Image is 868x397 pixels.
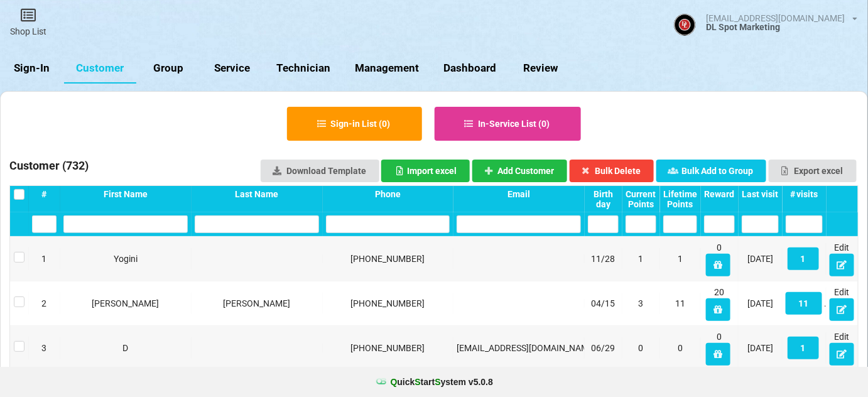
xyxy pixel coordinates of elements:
div: [EMAIL_ADDRESS][DOMAIN_NAME] [457,342,581,354]
div: 11/28 [588,253,619,265]
div: 1 [32,253,57,265]
div: Reward [704,189,735,199]
div: First Name [63,189,188,199]
a: Dashboard [431,53,509,84]
div: 2 [32,297,57,310]
div: 20 [704,286,735,321]
div: Edit [830,286,855,321]
div: [EMAIL_ADDRESS][DOMAIN_NAME] [706,14,845,23]
div: Phone [326,189,450,199]
div: Yogini [63,253,188,265]
div: [DATE] [742,253,779,265]
div: 1 [626,253,656,265]
div: 0 [704,330,735,366]
div: 3 [32,342,57,354]
span: S [415,377,421,387]
span: S [435,377,440,387]
a: Customer [64,53,136,84]
button: 11 [786,292,822,315]
button: Export excel [769,160,857,182]
div: 3 [626,297,656,310]
div: 0 [704,241,735,276]
div: Last visit [742,189,779,199]
div: Email [457,189,581,199]
div: # [32,189,57,199]
b: uick tart ystem v 5.0.8 [391,376,493,388]
a: Technician [264,53,343,84]
div: [PHONE_NUMBER] [326,253,450,265]
div: [PHONE_NUMBER] [326,297,450,310]
span: Q [391,377,398,387]
div: Edit [830,241,855,276]
div: 0 [663,342,697,354]
button: Bulk Delete [570,160,654,182]
h3: Customer ( 732 ) [9,158,89,177]
button: Import excel [381,160,470,182]
img: ACg8ocJBJY4Ud2iSZOJ0dI7f7WKL7m7EXPYQEjkk1zIsAGHMA41r1c4--g=s96-c [674,14,696,36]
div: 0 [626,342,656,354]
div: D [63,342,188,354]
button: Sign-in List (0) [287,107,422,141]
a: Review [508,53,572,84]
div: Current Points [626,189,656,209]
div: Edit [830,330,855,366]
a: Management [343,53,431,84]
div: [DATE] [742,342,779,354]
div: Import excel [394,166,457,175]
div: # visits [786,189,823,199]
div: Birth day [588,189,619,209]
div: [PERSON_NAME] [195,297,319,310]
a: Service [200,53,264,84]
div: 11 [663,297,697,310]
div: DL Spot Marketing [706,23,858,31]
a: Group [136,53,200,84]
button: Bulk Add to Group [656,160,767,182]
img: favicon.ico [375,376,388,388]
div: 04/15 [588,297,619,310]
div: 06/29 [588,342,619,354]
div: Lifetime Points [663,189,697,209]
div: Last Name [195,189,319,199]
button: 1 [788,247,819,270]
a: Download Template [261,160,379,182]
div: 1 [663,253,697,265]
button: In-Service List (0) [435,107,582,141]
div: [DATE] [742,297,779,310]
button: Add Customer [472,160,568,182]
div: [PERSON_NAME] [63,297,188,310]
div: [PHONE_NUMBER] [326,342,450,354]
button: 1 [788,337,819,359]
